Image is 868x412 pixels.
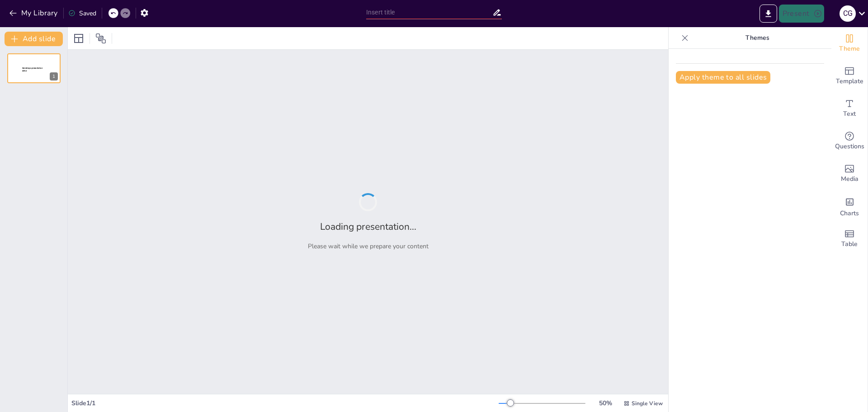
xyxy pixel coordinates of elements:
[71,31,86,46] div: Layout
[831,157,868,190] div: Add images, graphics, shapes or video
[841,239,858,249] span: Table
[840,5,856,23] button: c g
[71,399,499,407] div: Slide 1 / 1
[692,27,822,49] p: Themes
[839,44,860,54] span: Theme
[835,142,864,152] span: Questions
[7,6,61,20] button: My Library
[831,190,868,223] div: Add charts and graphs
[831,60,868,92] div: Add ready made slides
[95,33,106,44] span: Position
[840,208,859,218] span: Charts
[779,5,824,23] button: Present
[320,220,416,233] h2: Loading presentation...
[366,6,492,19] input: Insert title
[594,399,616,407] div: 50 %
[5,32,63,46] button: Add slide
[7,53,61,83] div: 1
[831,92,868,125] div: Add text boxes
[676,71,770,84] button: Apply theme to all slides
[841,174,859,184] span: Media
[632,400,663,407] span: Single View
[759,5,777,23] button: Export to PowerPoint
[831,27,868,60] div: Change the overall theme
[50,72,58,81] div: 1
[22,67,42,72] span: Sendsteps presentation editor
[831,223,868,255] div: Add a table
[308,242,429,251] p: Please wait while we prepare your content
[836,76,863,86] span: Template
[831,125,868,157] div: Get real-time input from your audience
[843,109,856,119] span: Text
[840,5,856,22] div: c g
[68,9,96,18] div: Saved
